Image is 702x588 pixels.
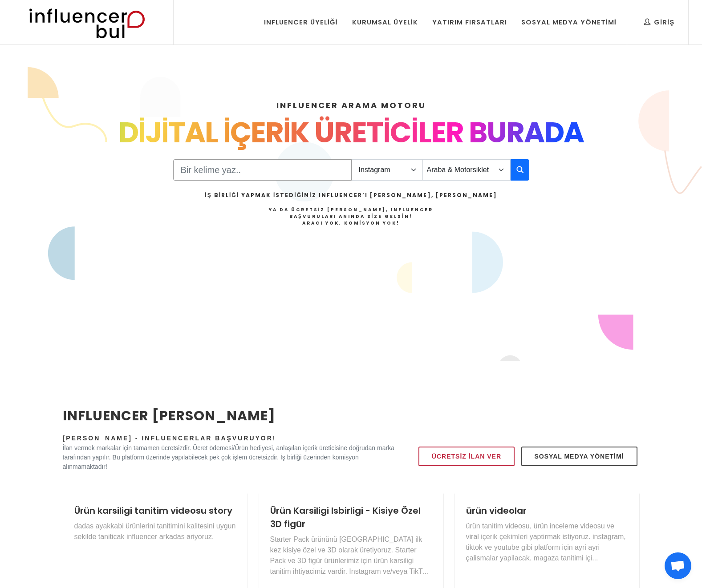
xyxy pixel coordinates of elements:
[205,206,497,226] h4: Ya da Ücretsiz [PERSON_NAME], Influencer Başvuruları Anında Size Gelsin!
[63,111,640,154] div: DİJİTAL İÇERİK ÜRETİCİLER BURADA
[521,17,617,27] div: Sosyal Medya Yönetimi
[432,451,501,462] span: Ücretsiz İlan Ver
[270,534,432,577] p: Starter Pack ürününü [GEOGRAPHIC_DATA] ilk kez kisiye özel ve 3D olarak üretiyoruz. Starter Pack ...
[205,191,497,199] h2: İş Birliği Yapmak İstediğiniz Influencer’ı [PERSON_NAME], [PERSON_NAME]
[270,504,421,530] a: Ürün Karsiligi Isbirligi - Kisiye Özel 3D figür
[173,159,352,181] input: Search
[302,220,400,226] strong: Aracı Yok, Komisyon Yok!
[74,521,236,542] p: dadas ayakkabi ürünlerini tanitimini kalitesini uygun sekilde taniticak influencer arkadas ariyoruz.
[63,99,640,111] h4: INFLUENCER ARAMA MOTORU
[74,504,232,517] a: Ürün karsiligi tanitim videosu story
[418,447,515,466] a: Ücretsiz İlan Ver
[63,435,276,442] span: [PERSON_NAME] - Influencerlar Başvuruyor!
[535,451,624,462] span: Sosyal Medya Yönetimi
[432,17,507,27] div: Yatırım Fırsatları
[63,443,395,471] p: İlan vermek markalar için tamamen ücretsizdir. Ücret ödemesi/Ürün hediyesi, anlaşılan içerik üret...
[63,406,395,426] h2: INFLUENCER [PERSON_NAME]
[466,521,628,564] p: ürün tanitim videosu, ürün inceleme videosu ve viral içerik çekimleri yaptirmak istiyoruz. instag...
[665,552,691,579] div: Açık sohbet
[264,17,338,27] div: Influencer Üyeliği
[644,17,674,27] div: Giriş
[466,504,527,517] a: ürün videolar
[521,447,637,466] a: Sosyal Medya Yönetimi
[352,17,418,27] div: Kurumsal Üyelik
